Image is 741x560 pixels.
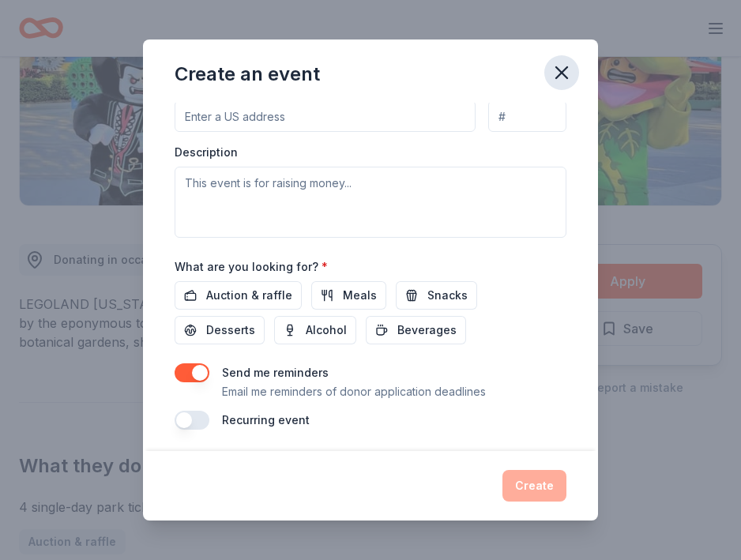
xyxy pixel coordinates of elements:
span: Beverages [397,321,457,340]
span: Snacks [427,286,468,305]
button: Alcohol [274,316,356,344]
span: Meals [343,286,377,305]
span: Auction & raffle [206,286,292,305]
label: Send me reminders [222,366,329,379]
button: Beverages [366,316,466,344]
div: Create an event [175,62,320,87]
button: Snacks [396,281,477,310]
span: Desserts [206,321,255,340]
label: Recurring event [222,413,310,427]
p: Email me reminders of donor application deadlines [222,382,486,401]
label: What are you looking for? [175,259,328,275]
button: Auction & raffle [175,281,302,310]
button: Meals [311,281,386,310]
button: Desserts [175,316,265,344]
input: Enter a US address [175,100,476,132]
span: Alcohol [306,321,347,340]
input: # [488,100,566,132]
label: Description [175,145,238,160]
